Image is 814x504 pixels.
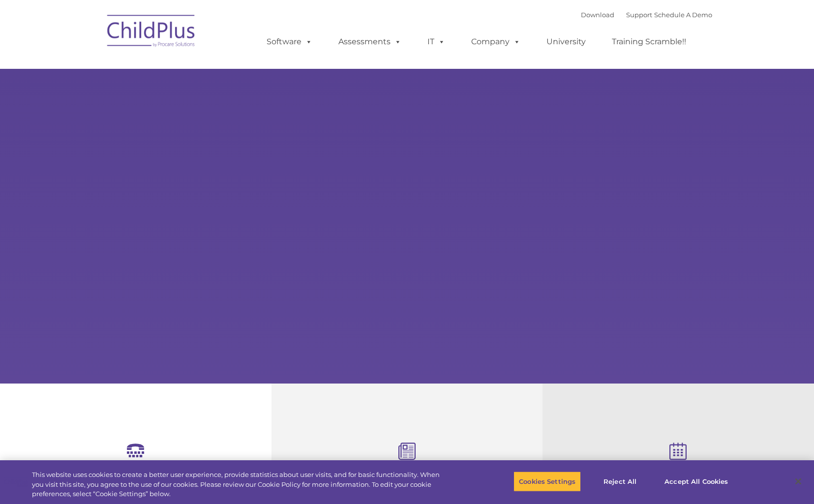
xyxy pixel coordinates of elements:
button: Reject All [589,471,651,492]
a: Training Scramble!! [602,32,696,52]
button: Accept All Cookies [659,471,733,492]
a: Schedule A Demo [654,11,712,19]
a: Software [257,32,322,52]
a: Assessments [329,32,411,52]
button: Cookies Settings [513,471,581,492]
a: Support [626,11,652,19]
a: University [537,32,596,52]
img: ChildPlus by Procare Solutions [102,8,201,57]
a: Company [461,32,530,52]
div: This website uses cookies to create a better user experience, provide statistics about user visit... [32,470,448,499]
button: Close [787,471,809,492]
font: | [581,11,712,19]
a: IT [418,32,455,52]
a: Download [581,11,614,19]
